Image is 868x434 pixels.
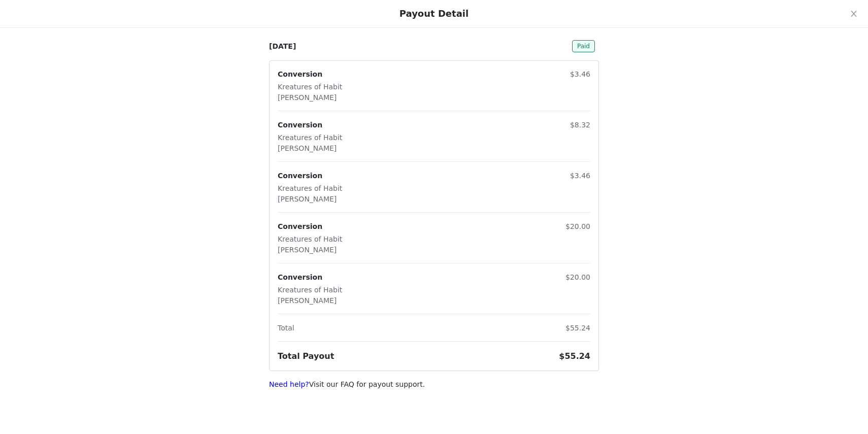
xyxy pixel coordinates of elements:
[278,295,342,306] p: [PERSON_NAME]
[572,40,595,52] span: Paid
[850,10,858,18] i: icon: close
[278,92,342,103] p: [PERSON_NAME]
[278,234,342,245] p: Kreatures of Habit
[565,222,590,230] span: $20.00
[269,379,599,390] p: Visit our FAQ for payout support.
[399,8,469,19] div: Payout Detail
[570,70,590,78] span: $3.46
[278,82,342,92] p: Kreatures of Habit
[278,143,342,154] p: [PERSON_NAME]
[278,69,342,80] p: Conversion
[278,132,342,143] p: Kreatures of Habit
[559,351,590,361] span: $55.24
[570,172,590,180] span: $3.46
[269,41,296,52] p: [DATE]
[269,380,309,388] a: Need help?
[278,221,342,232] p: Conversion
[278,272,342,283] p: Conversion
[278,245,342,255] p: [PERSON_NAME]
[278,171,342,181] p: Conversion
[278,350,334,362] h3: Total Payout
[278,323,294,333] p: Total
[278,285,342,295] p: Kreatures of Habit
[570,121,590,129] span: $8.32
[278,194,342,205] p: [PERSON_NAME]
[278,120,342,130] p: Conversion
[565,273,590,281] span: $20.00
[565,324,590,332] span: $55.24
[278,183,342,194] p: Kreatures of Habit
